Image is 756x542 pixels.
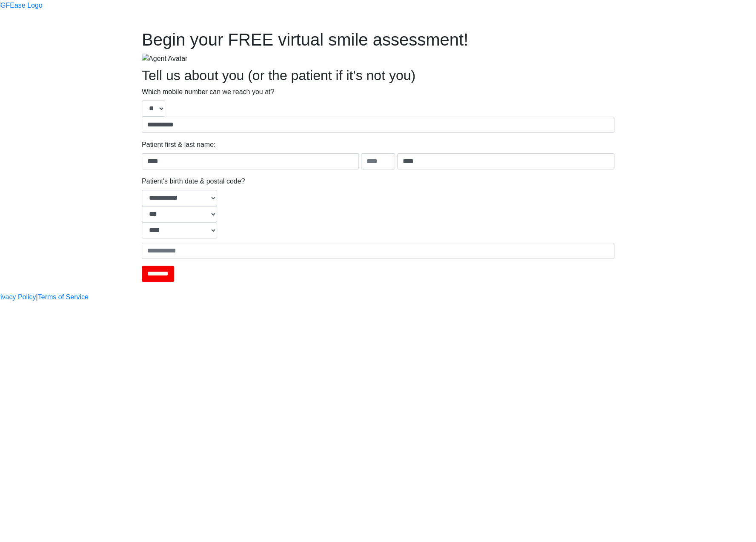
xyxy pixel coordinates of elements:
label: Patient first & last name: [142,140,215,150]
h2: Tell us about you (or the patient if it's not you) [142,67,614,83]
label: Patient's birth date & postal code? [142,176,245,186]
img: Agent Avatar [142,54,187,64]
a: Terms of Service [38,292,89,302]
h1: Begin your FREE virtual smile assessment! [142,29,614,50]
label: Which mobile number can we reach you at? [142,87,274,97]
a: | [36,292,38,302]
